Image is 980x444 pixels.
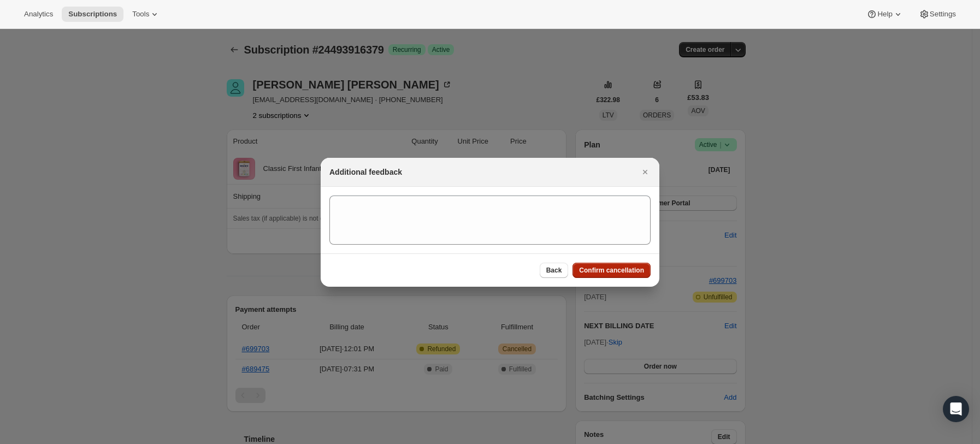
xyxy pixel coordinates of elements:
[572,263,651,278] button: Confirm cancellation
[860,7,910,22] button: Help
[912,7,963,22] button: Settings
[132,10,149,19] span: Tools
[943,396,969,422] div: Open Intercom Messenger
[877,10,892,19] span: Help
[930,10,956,19] span: Settings
[546,266,562,275] span: Back
[62,7,123,22] button: Subscriptions
[68,10,117,19] span: Subscriptions
[329,167,402,177] h2: Additional feedback
[126,7,167,22] button: Tools
[24,10,53,19] span: Analytics
[637,164,653,180] button: Close
[540,263,569,278] button: Back
[579,266,644,275] span: Confirm cancellation
[17,7,60,22] button: Analytics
